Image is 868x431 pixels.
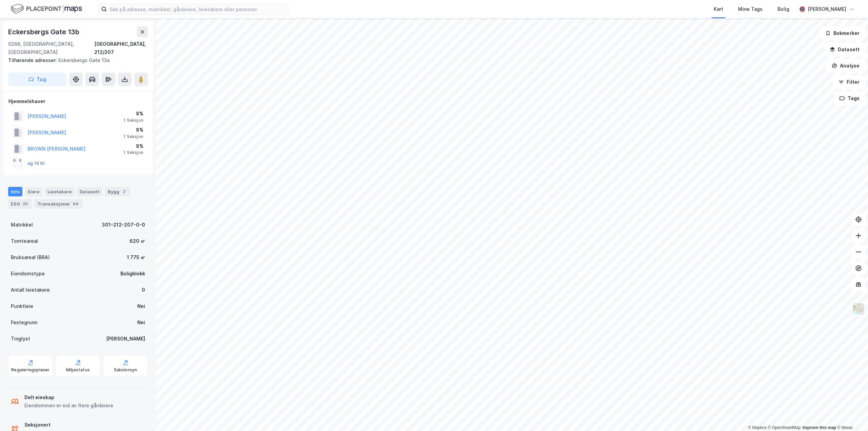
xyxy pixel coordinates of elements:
div: Delt eieskap [24,393,113,401]
a: Improve this map [803,425,836,430]
div: Datasett [77,187,102,196]
div: 64 [72,200,80,207]
a: Mapbox [748,425,767,430]
div: 301-212-207-0-0 [102,221,145,229]
div: 1 Seksjon [123,118,143,123]
div: Eiere [25,187,42,196]
div: Boligblokk [120,270,145,278]
div: 0266, [GEOGRAPHIC_DATA], [GEOGRAPHIC_DATA] [8,40,94,56]
div: Matrikkel [11,221,33,229]
div: Punktleie [11,302,33,310]
div: [PERSON_NAME] [106,335,145,343]
div: Miljøstatus [66,367,90,373]
div: Bolig [777,5,789,13]
div: [GEOGRAPHIC_DATA], 212/207 [94,40,148,56]
div: 1 Seksjon [123,150,143,155]
div: Bygg [105,187,130,196]
div: 2 [121,188,127,195]
div: Info [8,187,22,196]
button: Filter [833,75,865,89]
div: Eckersbergs Gate 13a [8,56,142,64]
iframe: Chat Widget [834,398,868,431]
a: OpenStreetMap [768,425,801,430]
div: 1 Seksjon [123,134,143,139]
div: Kontrollprogram for chat [834,398,868,431]
button: Analyse [826,59,865,73]
div: Eiendomstype [11,270,45,278]
button: Tags [834,92,865,105]
div: ESG [8,199,32,209]
div: 8% [123,126,143,134]
div: 8% [123,142,143,150]
button: Tag [8,73,66,86]
div: Antall leietakere [11,286,50,294]
span: Tilhørende adresser: [8,57,58,63]
div: Saksinnsyn [114,367,137,373]
div: Eiendommen er eid av flere gårdeiere [24,401,113,410]
div: Transaksjoner [35,199,82,209]
div: Tinglyst [11,335,30,343]
div: 620 ㎡ [130,237,145,245]
div: Tomteareal [11,237,38,245]
div: Festegrunn [11,318,37,327]
div: Bruksareal (BRA) [11,253,50,261]
div: 20 [21,200,29,207]
img: logo.f888ab2527a4732fd821a326f86c7f29.svg [11,3,82,15]
div: [PERSON_NAME] [808,5,846,13]
div: Mine Tags [738,5,763,13]
div: 1 775 ㎡ [127,253,145,261]
div: Hjemmelshaver [8,97,147,105]
div: 8% [123,110,143,118]
div: Eckersbergs Gate 13b [8,26,81,37]
div: Nei [137,318,145,327]
div: 0 [142,286,145,294]
div: Kart [714,5,723,13]
div: Reguleringsplaner [11,367,50,373]
div: Nei [137,302,145,310]
button: Bokmerker [820,26,865,40]
button: Datasett [824,43,865,56]
input: Søk på adresse, matrikkel, gårdeiere, leietakere eller personer [107,4,288,14]
div: Leietakere [45,187,74,196]
img: Z [852,302,865,315]
div: Seksjonert [24,421,112,429]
